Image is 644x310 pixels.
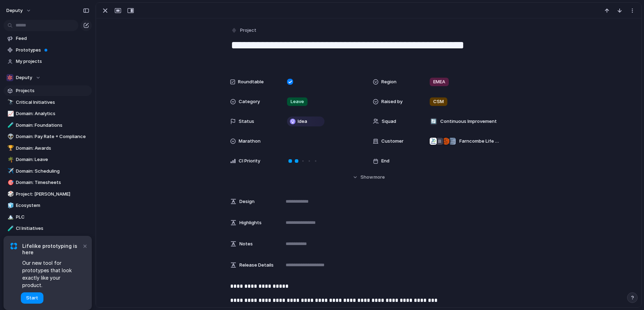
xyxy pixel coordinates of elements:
span: Domain: Leave [16,156,89,163]
span: End [381,157,389,165]
span: Customer [381,138,404,145]
span: CI Priority [239,157,260,165]
span: Marathon [239,138,261,145]
div: 🧪 [7,225,12,233]
span: Domain: Pay Rate + Compliance [16,133,89,140]
div: 📈 [7,110,12,118]
span: Continuous Improvement [440,118,497,125]
span: Farncombe Life Limited , Lifeways Group , Gymshark , HC-One , Onore [459,138,501,145]
span: Lifelike prototyping is here [22,243,81,256]
button: Deputy [4,72,92,83]
button: 🧪 [6,122,13,129]
div: 🌴 [7,156,12,164]
div: 🎲 [7,190,12,198]
button: Dismiss [80,242,89,250]
span: Domain: Scheduling [16,168,89,175]
button: 🏆 [6,145,13,152]
span: more [374,174,385,181]
div: 🎯 [7,179,12,187]
button: 🌴 [6,156,13,163]
span: Our new tool for prototypes that look exactly like your product. [22,259,81,289]
div: 🧊 [7,202,12,210]
span: CSM [433,98,444,105]
span: EMEA [433,78,445,85]
span: Feed [16,35,89,42]
span: Raised by [381,98,402,105]
div: 🔄 [430,118,437,125]
span: Project [240,27,256,34]
span: Highlights [239,219,262,226]
span: Deputy [16,74,32,81]
a: 🏆Domain: Awards [4,143,92,154]
a: My projects [4,56,92,67]
a: Prototypes [4,45,92,55]
span: Show [360,174,373,181]
a: 🧊Ecosystem [4,200,92,211]
span: Roundtable [238,78,264,85]
a: Feed [4,33,92,44]
div: ✈️ [7,167,12,175]
button: 👽 [6,133,13,140]
a: ⚠️Needs Change Notice [4,235,92,245]
button: Showmore [230,171,507,184]
button: Project [229,25,258,36]
span: Idea [298,118,307,125]
a: 📈Domain: Analytics [4,108,92,119]
span: Domain: Foundations [16,122,89,129]
a: Projects [4,85,92,96]
button: Start [21,292,43,304]
div: 🏔️ [7,213,12,221]
a: 🎲Project: [PERSON_NAME] [4,189,92,199]
button: 🧪 [6,225,13,232]
span: Region [381,78,396,85]
div: 🧪 [7,121,12,129]
span: Squad [382,118,396,125]
span: Release Details [239,262,274,269]
span: Prototypes [16,47,89,54]
button: 📈 [6,110,13,117]
span: Project: [PERSON_NAME] [16,191,89,198]
a: 🌴Domain: Leave [4,154,92,165]
span: Critical Initiatives [16,99,89,106]
span: PLC [16,214,89,221]
span: My projects [16,58,89,65]
a: 🏔️PLC [4,212,92,222]
button: 🎯 [6,179,13,186]
span: Design [239,198,255,205]
span: Ecosystem [16,202,89,209]
span: Notes [239,240,253,248]
span: Status [239,118,254,125]
span: Leave [291,98,304,105]
span: Domain: Analytics [16,110,89,117]
div: 👽 [7,133,12,141]
button: 🏔️ [6,214,13,221]
span: Domain: Awards [16,145,89,152]
span: CI Initiatives [16,225,89,232]
a: 👽Domain: Pay Rate + Compliance [4,131,92,142]
button: 🧊 [6,202,13,209]
a: 🧪Domain: Foundations [4,120,92,131]
span: deputy [6,7,23,14]
a: ✈️Domain: Scheduling [4,166,92,177]
a: 🧪CI Initiatives [4,223,92,234]
a: 🎯Domain: Timesheets [4,177,92,188]
button: ✈️ [6,168,13,175]
div: 🔭 [7,98,12,106]
button: 🎲 [6,191,13,198]
span: Domain: Timesheets [16,179,89,186]
div: 🏆 [7,144,12,152]
a: 🔭Critical Initiatives [4,97,92,108]
button: 🔭 [6,99,13,106]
